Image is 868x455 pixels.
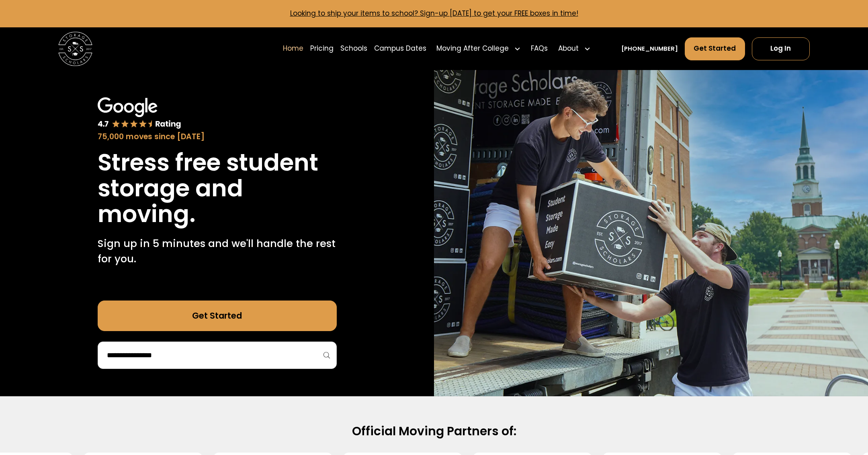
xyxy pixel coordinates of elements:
img: Storage Scholars main logo [58,32,92,66]
div: About [558,43,579,54]
a: Log In [752,37,810,60]
a: FAQs [531,37,548,61]
a: Looking to ship your items to school? Sign-up [DATE] to get your FREE boxes in time! [290,8,578,18]
div: About [555,37,594,61]
h1: Stress free student storage and moving. [98,150,337,227]
a: Schools [340,37,367,61]
img: Google 4.7 star rating [98,97,181,130]
div: Moving After College [436,43,509,54]
a: Campus Dates [374,37,426,61]
a: Get Started [685,37,745,60]
a: [PHONE_NUMBER] [621,44,678,53]
p: Sign up in 5 minutes and we'll handle the rest for you. [98,236,337,267]
a: Pricing [310,37,334,61]
a: Get Started [98,301,337,331]
a: home [58,32,92,66]
a: Home [283,37,303,61]
img: Storage Scholars makes moving and storage easy. [434,70,868,396]
div: Moving After College [433,37,524,61]
div: 75,000 moves since [DATE] [98,131,337,143]
h2: Official Moving Partners of: [161,424,707,439]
